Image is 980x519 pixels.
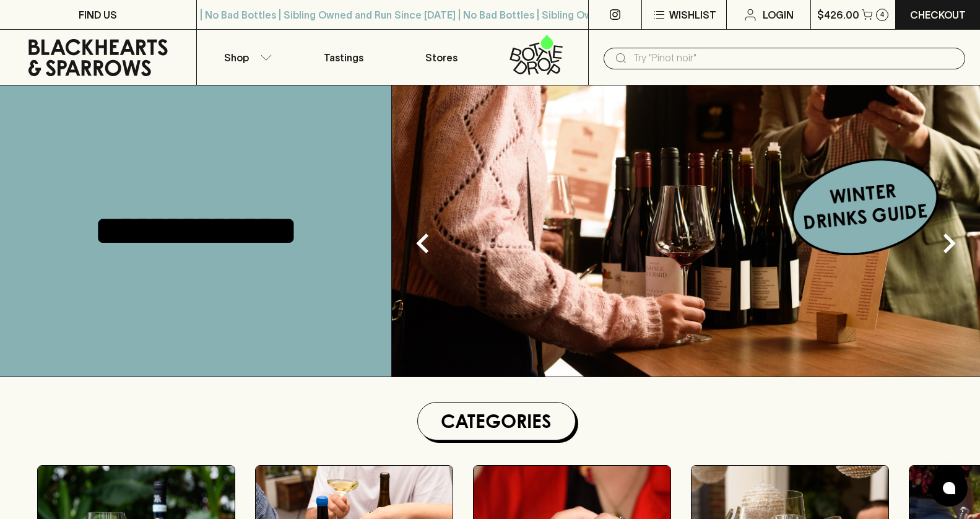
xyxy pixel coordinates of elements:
[398,219,448,268] button: Previous
[669,7,716,22] p: Wishlist
[924,219,974,268] button: Next
[763,7,794,22] p: Login
[425,50,457,65] p: Stores
[910,7,966,22] p: Checkout
[392,30,490,85] a: Stores
[197,30,295,85] button: Shop
[79,7,117,22] p: FIND US
[943,482,955,494] img: bubble-icon
[423,408,570,435] h1: Categories
[295,30,392,85] a: Tastings
[817,7,859,22] p: $426.00
[224,50,249,65] p: Shop
[324,50,363,65] p: Tastings
[880,11,884,18] p: 4
[633,48,955,68] input: Try "Pinot noir"
[392,85,980,377] img: optimise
